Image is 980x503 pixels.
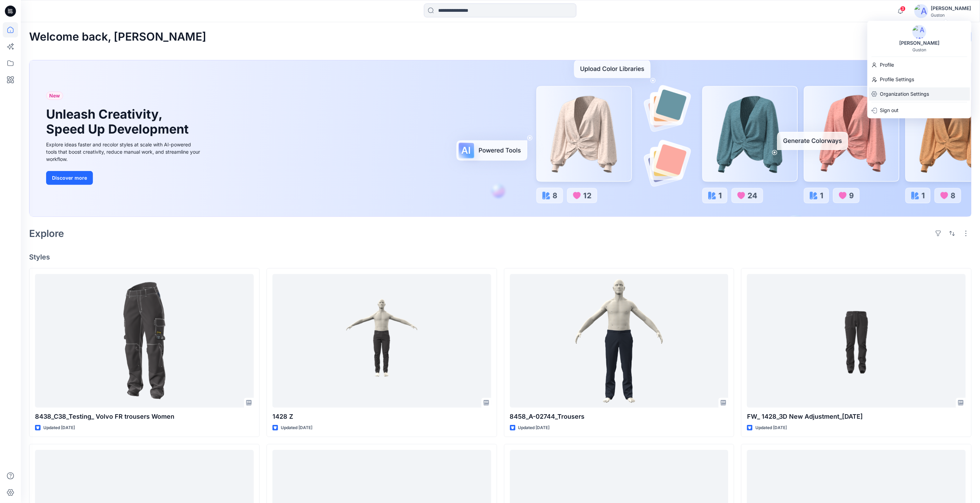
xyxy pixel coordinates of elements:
div: [PERSON_NAME] [931,4,971,12]
div: Explore ideas faster and recolor styles at scale with AI-powered tools that boost creativity, red... [46,141,202,163]
span: 3 [900,6,906,11]
p: Updated [DATE] [281,424,312,432]
p: Profile [880,58,894,71]
a: 1428 Z [272,274,491,408]
a: 8458_A-02744_Trousers [510,274,729,408]
h1: Unleash Creativity, Speed Up Development [46,107,192,137]
p: 8438_C38_Testing_ Volvo FR trousers Women [35,412,254,421]
h2: Explore [29,228,64,239]
p: Sign out [880,104,899,117]
p: Updated [DATE] [755,424,787,432]
img: avatar [912,25,926,39]
a: Profile Settings [867,73,971,86]
p: Updated [DATE] [43,424,75,432]
div: Guston [912,47,926,52]
p: FW_ 1428_3D New Adjustment_[DATE] [747,412,966,421]
a: Organization Settings [867,87,971,101]
div: [PERSON_NAME] [895,39,944,47]
p: 1428 Z [272,412,491,421]
h2: Welcome back, [PERSON_NAME] [29,31,206,43]
a: 8438_C38_Testing_ Volvo FR trousers Women [35,274,254,408]
a: FW_ 1428_3D New Adjustment_09-09-2025 [747,274,966,408]
button: Discover more [46,171,93,185]
a: Profile [867,58,971,71]
img: avatar [914,4,928,18]
h4: Styles [29,253,972,261]
div: Guston [931,12,971,18]
span: New [49,92,60,100]
p: 8458_A-02744_Trousers [510,412,729,421]
p: Updated [DATE] [518,424,550,432]
p: Profile Settings [880,73,914,86]
p: Organization Settings [880,87,929,101]
a: Discover more [46,171,202,185]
